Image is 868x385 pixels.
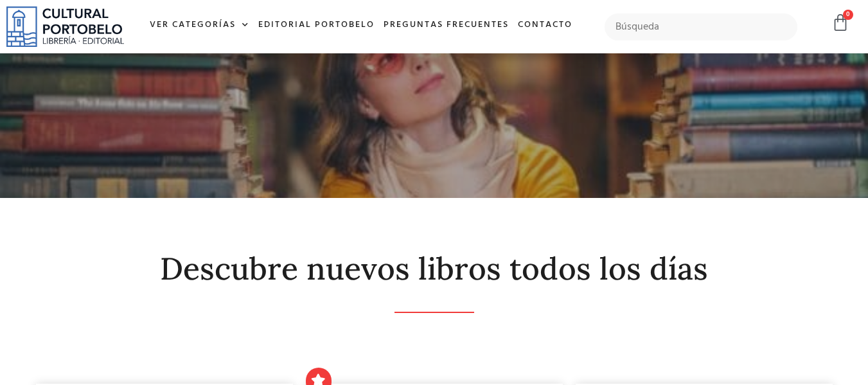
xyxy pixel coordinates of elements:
[843,10,853,20] span: 0
[513,12,577,39] a: Contacto
[145,12,254,39] a: Ver Categorías
[254,12,379,39] a: Editorial Portobelo
[379,12,513,39] a: Preguntas frecuentes
[36,252,833,286] h2: Descubre nuevos libros todos los días
[831,13,849,32] a: 0
[605,13,798,40] input: Búsqueda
